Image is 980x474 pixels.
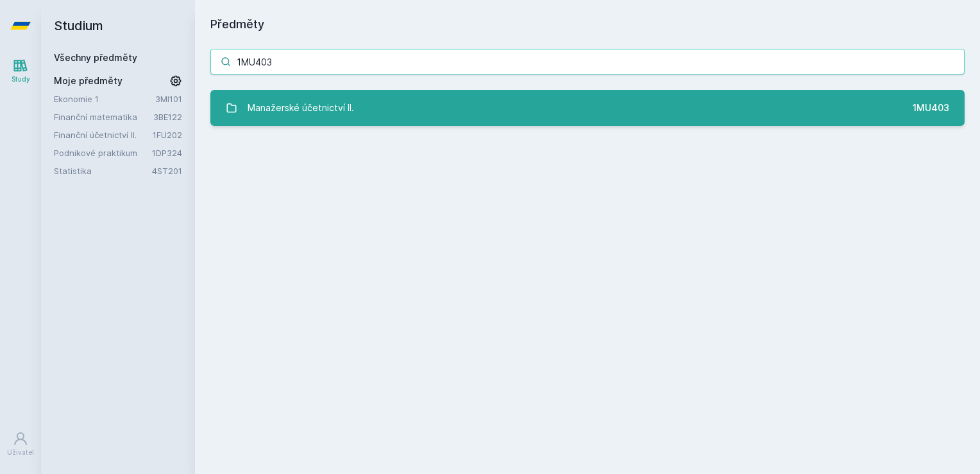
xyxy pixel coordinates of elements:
a: Manažerské účetnictví II. 1MU403 [210,90,965,126]
div: 1MU403 [913,101,949,114]
div: Uživatel [7,448,34,457]
a: 1FU202 [153,130,182,140]
a: 3MI101 [155,94,182,104]
div: Study [12,75,30,84]
input: Název nebo ident předmětu… [210,49,965,75]
div: Manažerské účetnictví II. [248,95,354,121]
a: Uživatel [3,425,38,464]
a: Finanční matematika [54,110,153,123]
span: Moje předměty [54,75,122,87]
a: Study [3,51,38,91]
h1: Předměty [210,15,965,33]
a: Podnikové praktikum [54,146,152,159]
a: 1DP324 [152,148,182,158]
a: 3BE122 [153,112,182,122]
a: 4ST201 [152,166,182,176]
a: Finanční účetnictví II. [54,128,153,141]
a: Všechny předměty [54,52,137,63]
a: Ekonomie 1 [54,92,155,105]
a: Statistika [54,164,152,177]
